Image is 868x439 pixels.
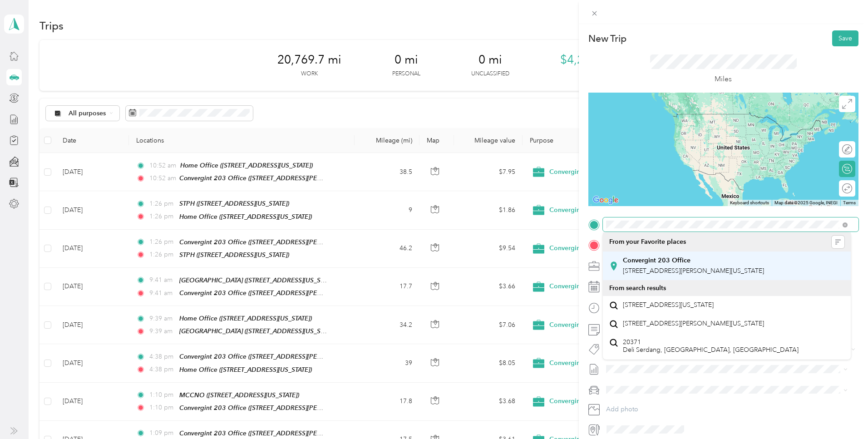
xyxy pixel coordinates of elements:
button: Add photo [603,403,858,416]
p: Miles [715,74,732,85]
iframe: Everlance-gr Chat Button Frame [817,388,868,439]
p: New Trip [588,32,626,45]
span: Map data ©2025 Google, INEGI [774,200,838,205]
span: [STREET_ADDRESS][PERSON_NAME][US_STATE] [623,267,764,275]
strong: Convergint 203 Office [623,256,690,265]
button: Keyboard shortcuts [730,200,769,206]
span: [STREET_ADDRESS][US_STATE] [623,301,714,309]
span: 20371 Deli Serdang, [GEOGRAPHIC_DATA], [GEOGRAPHIC_DATA] [623,338,799,354]
span: From your Favorite places [609,238,686,246]
span: From search results [609,284,666,292]
button: Save [832,30,858,46]
a: Open this area in Google Maps (opens a new window) [591,194,621,206]
span: [STREET_ADDRESS][PERSON_NAME][US_STATE] [623,320,764,328]
img: Google [591,194,621,206]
